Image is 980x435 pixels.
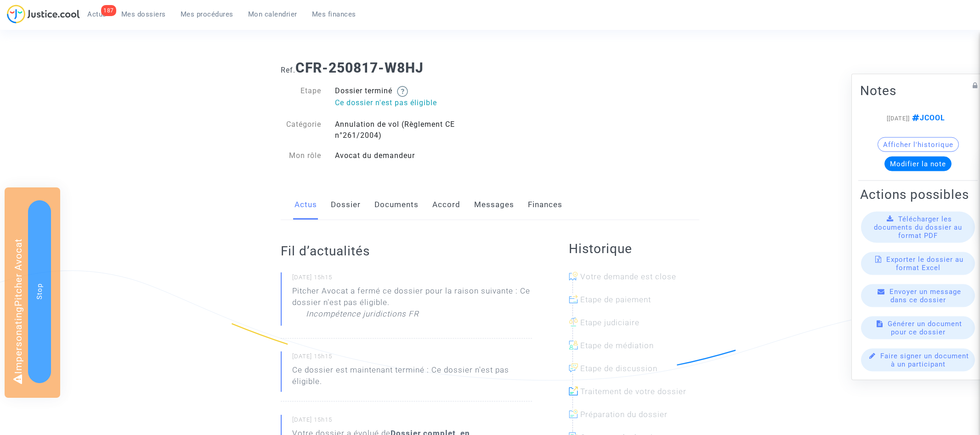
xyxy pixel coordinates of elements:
span: Envoyer un message dans ce dossier [889,287,961,304]
h2: Actions possibles [860,186,976,202]
button: Stop [28,200,51,383]
div: Dossier terminé [328,85,490,110]
div: Mon rôle [274,150,328,161]
h2: Historique [569,241,699,257]
span: Mes procédures [181,10,233,18]
span: Mes finances [312,10,356,18]
small: [DATE] 15h15 [292,273,532,285]
a: Mes procédures [173,7,241,21]
img: jc-logo.svg [7,5,80,23]
a: Finances [528,190,562,220]
span: Générer un document pour ce dossier [888,319,962,336]
img: help.svg [397,86,408,97]
button: Afficher l'historique [878,137,959,152]
p: Ce dossier est maintenant terminé : Ce dossier n'est pas éligible. [292,364,532,392]
b: CFR-250817-W8HJ [295,60,424,76]
a: Messages [474,190,514,220]
h2: Notes [860,82,976,98]
span: JCOOL [910,113,945,122]
div: Impersonating [5,187,60,398]
button: Modifier la note [884,156,952,171]
span: Faire signer un document à un participant [880,351,969,368]
div: 187 [101,5,116,16]
span: [[DATE]] [887,114,910,121]
a: Dossier [331,190,361,220]
span: Exporter le dossier au format Excel [886,255,963,271]
div: Avocat du demandeur [328,150,490,161]
span: Stop [35,283,44,299]
span: Votre demande est close [580,272,676,281]
a: Mon calendrier [241,7,305,21]
a: 187Actus [80,7,114,21]
span: Ref. [281,66,295,74]
a: Actus [295,190,317,220]
a: Mes dossiers [114,7,173,21]
div: Catégorie [274,119,328,141]
div: Annulation de vol (Règlement CE n°261/2004) [328,119,490,141]
a: Accord [432,190,460,220]
div: Pitcher Avocat a fermé ce dossier pour la raison suivante : Ce dossier n'est pas éligible. [292,285,532,324]
span: Actus [87,10,107,18]
a: Mes finances [305,7,363,21]
p: Ce dossier n'est pas éligible [335,97,483,108]
h2: Fil d’actualités [281,243,532,259]
span: Télécharger les documents du dossier au format PDF [874,215,962,239]
span: Mon calendrier [248,10,297,18]
small: [DATE] 15h15 [292,352,532,364]
div: Etape [274,85,328,110]
p: Incompétence juridictions FR [306,308,419,324]
small: [DATE] 15h15 [292,416,532,428]
a: Documents [374,190,419,220]
span: Mes dossiers [121,10,166,18]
